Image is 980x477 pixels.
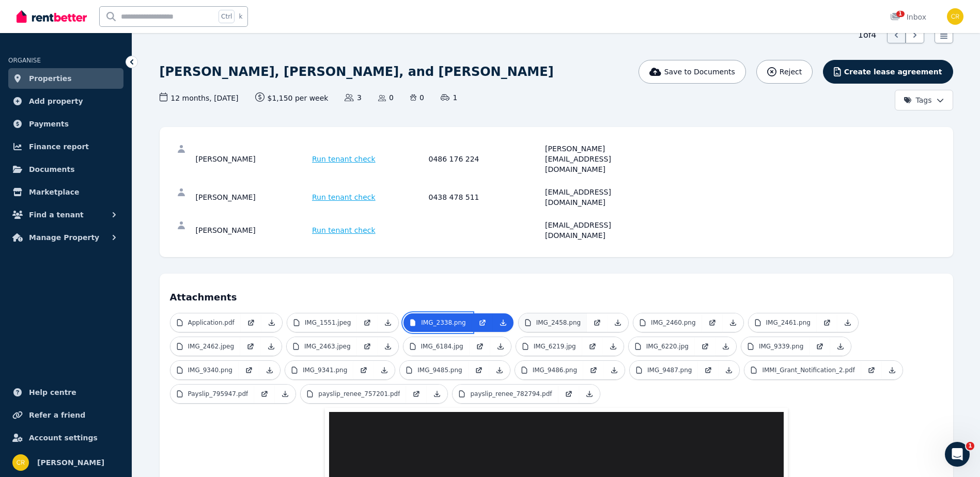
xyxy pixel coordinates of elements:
div: [EMAIL_ADDRESS][DOMAIN_NAME] [545,220,659,241]
div: [PERSON_NAME] [196,220,309,241]
div: [EMAIL_ADDRESS][DOMAIN_NAME] [545,187,659,208]
p: IMG_2458.png [536,319,581,327]
iframe: Intercom live chat [945,442,970,467]
span: Manage Property [29,231,99,244]
a: Documents [8,159,123,180]
button: Save to Documents [639,60,746,84]
a: Open in new Tab [587,313,608,332]
a: Open in new Tab [702,313,723,332]
a: Application.pdf [170,313,241,332]
span: 1 [441,92,457,103]
a: Download Attachment [830,337,851,356]
a: IMG_1551.jpeg [287,313,357,332]
a: Open in new Tab [240,337,261,356]
a: IMG_2462.jpeg [170,337,241,356]
button: Find a tenant [8,204,123,225]
div: [PERSON_NAME][EMAIL_ADDRESS][DOMAIN_NAME] [545,144,659,174]
p: IMMI_Grant_Notification_2.pdf [762,366,854,374]
p: Payslip_795947.pdf [188,390,248,398]
a: IMG_9487.png [630,361,698,379]
span: Run tenant check [312,192,376,202]
a: Download Attachment [493,313,514,332]
button: Create lease agreement [823,60,953,84]
span: 0 [410,92,424,103]
span: Ctrl [219,10,235,23]
p: IMG_9485.png [417,366,462,374]
p: IMG_9339.png [759,342,803,351]
div: Inbox [890,12,926,22]
div: 0438 478 511 [429,187,542,208]
a: IMG_9340.png [170,361,239,379]
a: Download Attachment [723,313,743,332]
span: Create lease agreement [844,67,942,77]
a: Open in new Tab [817,313,837,332]
a: Download Attachment [489,361,510,379]
img: Charles Russell-Smith [947,8,963,25]
a: Open in new Tab [558,385,579,403]
p: IMG_9340.png [188,366,232,374]
span: k [239,12,242,21]
a: Open in new Tab [582,337,603,356]
span: Find a tenant [29,209,84,221]
p: IMG_9487.png [647,366,692,374]
a: Open in new Tab [357,313,378,332]
a: IMG_2461.png [749,313,817,332]
a: Properties [8,68,123,89]
a: Download Attachment [604,361,625,379]
span: 1 [896,11,905,17]
p: IMG_6219.jpg [534,342,576,351]
a: Finance report [8,136,123,157]
a: Download Attachment [608,313,628,332]
div: [PERSON_NAME] [196,144,309,174]
p: IMG_6184.jpg [421,342,463,351]
span: Save to Documents [664,67,735,77]
span: Documents [29,163,75,176]
a: Open in new Tab [861,361,882,379]
span: ORGANISE [8,57,41,64]
a: Open in new Tab [239,361,259,379]
a: IMG_2460.png [633,313,702,332]
a: Open in new Tab [353,361,374,379]
span: Properties [29,72,72,85]
button: Tags [895,90,953,110]
a: Refer a friend [8,405,123,425]
span: [PERSON_NAME] [37,456,104,469]
span: Run tenant check [312,154,376,164]
span: 12 months , [DATE] [160,92,239,103]
span: Reject [780,67,802,77]
p: IMG_2338.png [421,319,465,327]
h1: [PERSON_NAME], [PERSON_NAME], and [PERSON_NAME] [160,63,554,80]
p: payslip_renee_782794.pdf [470,390,552,398]
span: 3 [345,92,361,103]
button: Manage Property [8,227,123,248]
a: Download Attachment [261,337,282,356]
span: Finance report [29,140,89,153]
p: IMG_1551.jpeg [305,319,351,327]
span: Help centre [29,386,76,399]
span: Payments [29,118,69,130]
a: Open in new Tab [357,337,378,356]
a: IMG_6219.jpg [516,337,582,356]
a: Help centre [8,382,123,403]
a: IMG_9339.png [741,337,810,356]
div: 0486 176 224 [429,144,542,174]
span: 1 [966,442,974,450]
a: Download Attachment [882,361,903,379]
a: Download Attachment [490,337,511,356]
a: Account settings [8,427,123,448]
a: IMG_2338.png [403,313,472,332]
a: Download Attachment [579,385,600,403]
a: Download Attachment [374,361,395,379]
p: payslip_renee_757201.pdf [318,390,400,398]
a: Open in new Tab [583,361,604,379]
p: IMG_9486.png [533,366,577,374]
img: Charles Russell-Smith [12,454,29,471]
p: IMG_6220.jpg [646,342,689,351]
a: Open in new Tab [406,385,427,403]
a: Download Attachment [603,337,624,356]
a: IMG_9341.png [285,361,353,379]
a: Download Attachment [378,313,398,332]
span: Refer a friend [29,409,85,421]
span: Run tenant check [312,225,376,235]
a: IMG_6220.jpg [629,337,695,356]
